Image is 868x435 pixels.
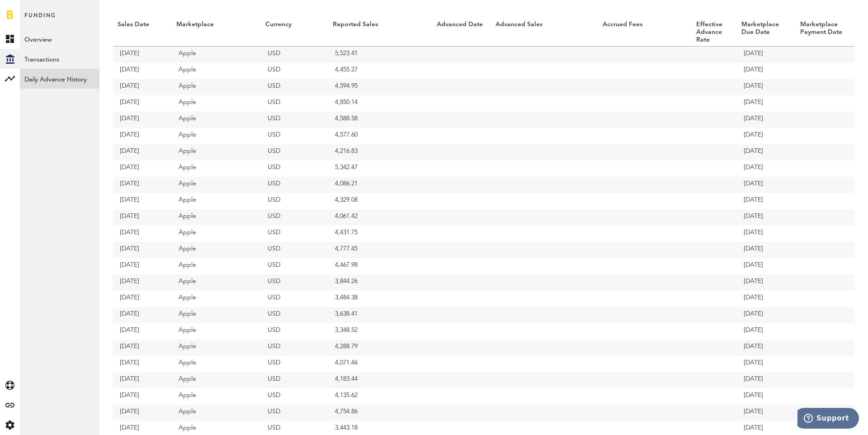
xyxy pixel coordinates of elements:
[113,47,172,63] td: [DATE]
[172,161,261,177] td: Apple
[261,258,328,274] td: USD
[796,19,854,47] th: Marketplace Payment Date
[737,356,796,372] td: [DATE]
[328,95,432,112] td: 4,850.14
[328,405,432,421] td: 4,754.86
[737,291,796,307] td: [DATE]
[113,95,172,112] td: [DATE]
[328,128,432,144] td: 4,577.60
[172,193,261,209] td: Apple
[737,95,796,112] td: [DATE]
[113,388,172,405] td: [DATE]
[113,144,172,161] td: [DATE]
[737,242,796,258] td: [DATE]
[172,144,261,161] td: Apple
[20,29,99,49] a: Overview
[261,323,328,340] td: USD
[261,291,328,307] td: USD
[261,356,328,372] td: USD
[172,112,261,128] td: Apple
[261,226,328,242] td: USD
[328,307,432,323] td: 3,638.41
[737,177,796,193] td: [DATE]
[328,79,432,95] td: 4,594.95
[261,112,328,128] td: USD
[172,47,261,63] td: Apple
[172,307,261,323] td: Apple
[172,291,261,307] td: Apple
[737,226,796,242] td: [DATE]
[737,274,796,291] td: [DATE]
[737,307,796,323] td: [DATE]
[113,193,172,209] td: [DATE]
[261,242,328,258] td: USD
[172,274,261,291] td: Apple
[113,372,172,388] td: [DATE]
[261,177,328,193] td: USD
[737,144,796,161] td: [DATE]
[113,177,172,193] td: [DATE]
[172,79,261,95] td: Apple
[24,10,56,29] span: Funding
[261,161,328,177] td: USD
[328,388,432,405] td: 4,135.62
[261,340,328,356] td: USD
[328,112,432,128] td: 4,588.58
[737,258,796,274] td: [DATE]
[261,307,328,323] td: USD
[737,388,796,405] td: [DATE]
[328,209,432,226] td: 4,061.42
[737,340,796,356] td: [DATE]
[737,193,796,209] td: [DATE]
[328,291,432,307] td: 3,484.38
[113,323,172,340] td: [DATE]
[172,19,261,47] th: Marketplace
[328,356,432,372] td: 4,071.46
[491,19,598,47] th: Advanced Sales
[113,63,172,79] td: [DATE]
[328,323,432,340] td: 3,348.52
[328,193,432,209] td: 4,329.08
[113,161,172,177] td: [DATE]
[172,226,261,242] td: Apple
[692,19,737,47] th: Effective Advance Rate
[737,323,796,340] td: [DATE]
[172,405,261,421] td: Apple
[261,47,328,63] td: USD
[737,79,796,95] td: [DATE]
[737,372,796,388] td: [DATE]
[172,95,261,112] td: Apple
[328,226,432,242] td: 4,431.75
[261,128,328,144] td: USD
[737,19,796,47] th: Marketplace Due Date
[113,19,172,47] th: Sales Date
[261,95,328,112] td: USD
[737,112,796,128] td: [DATE]
[328,177,432,193] td: 4,086.21
[328,340,432,356] td: 4,288.79
[737,63,796,79] td: [DATE]
[172,128,261,144] td: Apple
[172,209,261,226] td: Apple
[261,405,328,421] td: USD
[113,128,172,144] td: [DATE]
[113,405,172,421] td: [DATE]
[172,340,261,356] td: Apple
[261,388,328,405] td: USD
[113,340,172,356] td: [DATE]
[113,307,172,323] td: [DATE]
[20,49,99,69] a: Transactions
[20,69,99,89] a: Daily Advance History
[113,112,172,128] td: [DATE]
[172,258,261,274] td: Apple
[113,291,172,307] td: [DATE]
[261,193,328,209] td: USD
[598,19,692,47] th: Accrued Fees
[261,79,328,95] td: USD
[261,372,328,388] td: USD
[737,161,796,177] td: [DATE]
[328,242,432,258] td: 4,777.45
[172,323,261,340] td: Apple
[172,388,261,405] td: Apple
[113,356,172,372] td: [DATE]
